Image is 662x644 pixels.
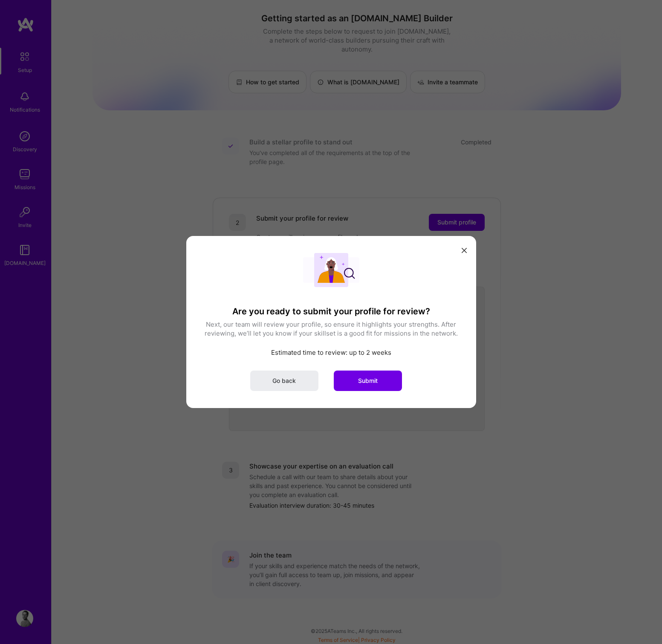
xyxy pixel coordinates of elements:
[186,236,476,408] div: modal
[334,371,402,391] button: Submit
[462,248,467,253] i: icon Close
[203,320,459,338] p: Next, our team will review your profile, so ensure it highlights your strengths. After reviewing,...
[303,253,359,287] img: User
[272,377,296,385] span: Go back
[358,377,378,385] span: Submit
[250,371,318,391] button: Go back
[203,306,459,316] h3: Are you ready to submit your profile for review?
[203,348,459,357] p: Estimated time to review: up to 2 weeks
